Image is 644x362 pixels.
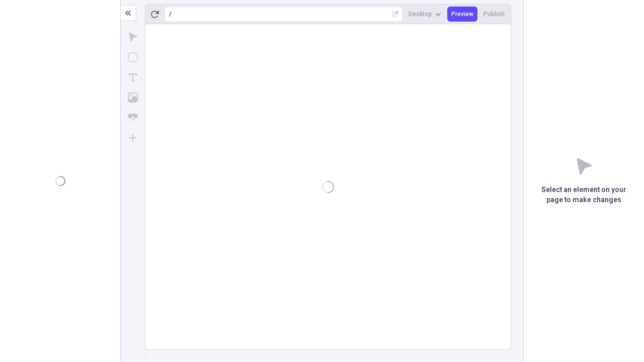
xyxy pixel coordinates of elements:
button: Publish [479,7,509,22]
button: Box [124,48,142,66]
span: Preview [451,10,473,18]
button: Text [124,68,142,86]
button: Image [124,88,142,107]
span: Publish [484,10,505,18]
span: Desktop [409,10,432,18]
div: / [169,10,172,18]
p: Select an element on your page to make changes [524,185,644,205]
button: Desktop [405,7,445,22]
button: Button [124,109,142,127]
button: Preview [447,7,477,22]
